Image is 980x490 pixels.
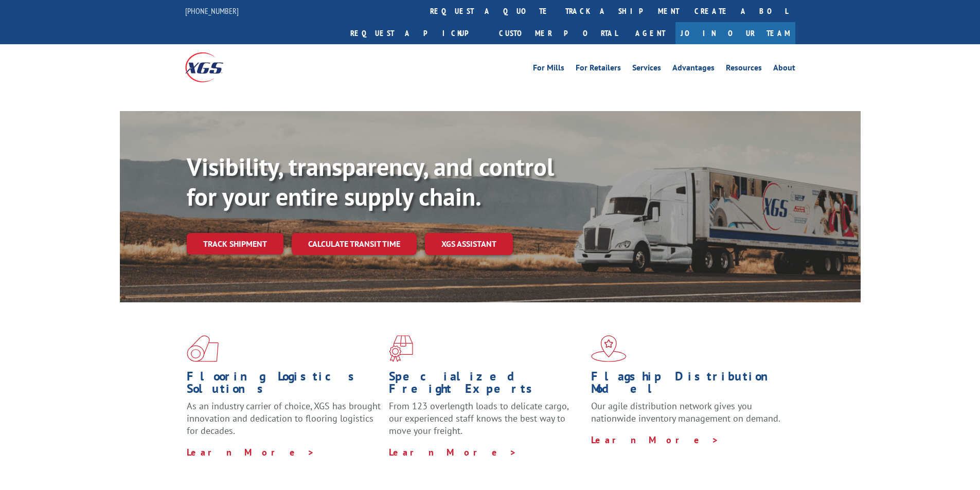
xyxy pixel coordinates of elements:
a: Learn More > [591,434,719,446]
span: Our agile distribution network gives you nationwide inventory management on demand. [591,400,780,424]
p: From 123 overlength loads to delicate cargo, our experienced staff knows the best way to move you... [389,400,583,446]
span: As an industry carrier of choice, XGS has brought innovation and dedication to flooring logistics... [187,400,381,437]
a: Join Our Team [675,22,795,44]
a: [PHONE_NUMBER] [185,6,239,16]
a: Track shipment [187,233,283,255]
img: xgs-icon-total-supply-chain-intelligence-red [187,335,219,362]
a: Advantages [672,64,715,75]
a: Resources [726,64,762,75]
a: Request a pickup [343,22,491,44]
a: Learn More > [389,446,517,458]
a: Calculate transit time [292,233,417,255]
a: For Mills [533,64,564,75]
a: About [773,64,795,75]
a: Services [632,64,661,75]
h1: Flooring Logistics Solutions [187,370,381,400]
a: For Retailers [576,64,621,75]
a: Customer Portal [491,22,625,44]
h1: Flagship Distribution Model [591,370,786,400]
img: xgs-icon-flagship-distribution-model-red [591,335,627,362]
h1: Specialized Freight Experts [389,370,583,400]
a: XGS ASSISTANT [425,233,513,255]
a: Agent [625,22,675,44]
img: xgs-icon-focused-on-flooring-red [389,335,413,362]
b: Visibility, transparency, and control for your entire supply chain. [187,151,554,212]
a: Learn More > [187,446,315,458]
